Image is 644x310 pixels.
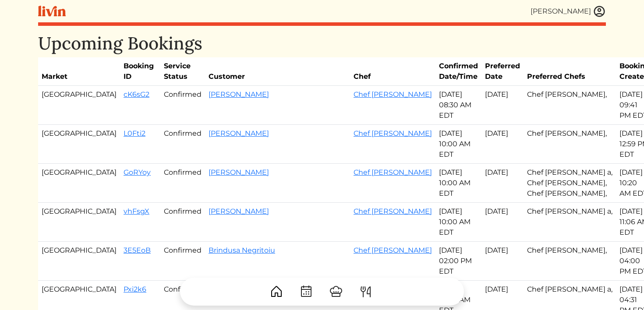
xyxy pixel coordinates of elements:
[209,129,269,137] a: [PERSON_NAME]
[124,207,149,215] a: vhFsgX
[531,6,591,17] div: [PERSON_NAME]
[524,57,616,86] th: Preferred Chefs
[435,242,481,281] td: [DATE] 02:00 PM EDT
[160,203,205,242] td: Confirmed
[329,285,343,299] img: ChefHat-a374fb509e4f37eb0702ca99f5f64f3b6956810f32a249b33092029f8484b388.svg
[160,86,205,125] td: Confirmed
[38,33,606,54] h1: Upcoming Bookings
[524,125,616,164] td: Chef [PERSON_NAME],
[481,86,524,125] td: [DATE]
[354,129,432,137] a: Chef [PERSON_NAME]
[481,203,524,242] td: [DATE]
[354,90,432,99] a: Chef [PERSON_NAME]
[435,164,481,203] td: [DATE] 10:00 AM EDT
[160,125,205,164] td: Confirmed
[209,207,269,215] a: [PERSON_NAME]
[524,203,616,242] td: Chef [PERSON_NAME] a,
[160,164,205,203] td: Confirmed
[38,57,120,86] th: Market
[593,5,606,18] img: user_account-e6e16d2ec92f44fc35f99ef0dc9cddf60790bfa021a6ecb1c896eb5d2907b31c.svg
[160,57,205,86] th: Service Status
[299,285,313,299] img: CalendarDots-5bcf9d9080389f2a281d69619e1c85352834be518fbc73d9501aef674afc0d57.svg
[120,57,160,86] th: Booking ID
[124,246,151,254] a: 3E5EoB
[435,57,481,86] th: Confirmed Date/Time
[481,242,524,281] td: [DATE]
[481,57,524,86] th: Preferred Date
[354,246,432,254] a: Chef [PERSON_NAME]
[205,57,350,86] th: Customer
[38,164,120,203] td: [GEOGRAPHIC_DATA]
[481,125,524,164] td: [DATE]
[209,246,275,254] a: Brindusa Negritoiu
[354,207,432,215] a: Chef [PERSON_NAME]
[160,242,205,281] td: Confirmed
[359,285,373,299] img: ForkKnife-55491504ffdb50bab0c1e09e7649658475375261d09fd45db06cec23bce548bf.svg
[38,86,120,125] td: [GEOGRAPHIC_DATA]
[350,57,435,86] th: Chef
[124,168,151,176] a: GoRYoy
[38,125,120,164] td: [GEOGRAPHIC_DATA]
[38,6,66,17] img: livin-logo-a0d97d1a881af30f6274990eb6222085a2533c92bbd1e4f22c21b4f0d0e3210c.svg
[435,125,481,164] td: [DATE] 10:00 AM EDT
[124,90,149,99] a: cK6sG2
[354,168,432,176] a: Chef [PERSON_NAME]
[524,164,616,203] td: Chef [PERSON_NAME] a, Chef [PERSON_NAME], Chef [PERSON_NAME],
[524,86,616,125] td: Chef [PERSON_NAME],
[209,168,269,176] a: [PERSON_NAME]
[269,285,283,299] img: House-9bf13187bcbb5817f509fe5e7408150f90897510c4275e13d0d5fca38e0b5951.svg
[435,86,481,125] td: [DATE] 08:30 AM EDT
[38,242,120,281] td: [GEOGRAPHIC_DATA]
[435,203,481,242] td: [DATE] 10:00 AM EDT
[524,242,616,281] td: Chef [PERSON_NAME],
[124,129,145,137] a: L0Fti2
[209,90,269,99] a: [PERSON_NAME]
[38,203,120,242] td: [GEOGRAPHIC_DATA]
[481,164,524,203] td: [DATE]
